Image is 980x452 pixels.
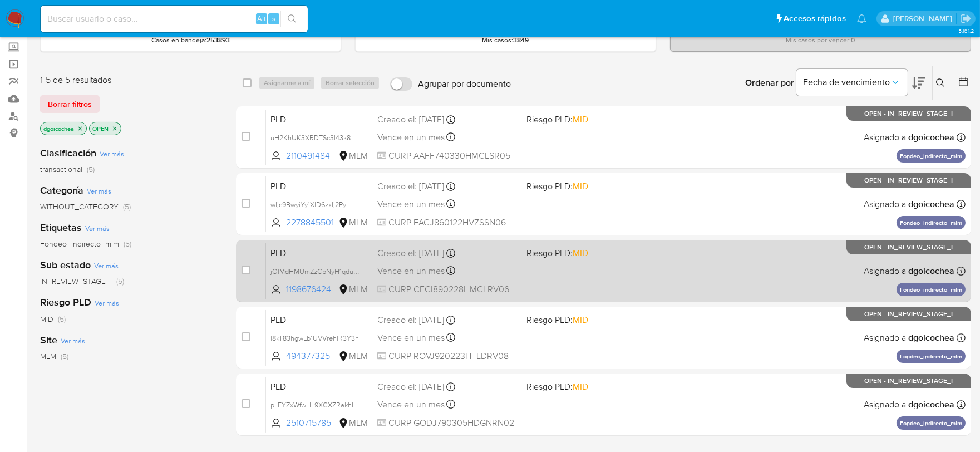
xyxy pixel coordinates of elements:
[857,14,866,23] a: Notificaciones
[784,13,846,24] span: Accesos rápidos
[958,26,974,35] span: 3.161.2
[893,13,956,24] p: dalia.goicochea@mercadolibre.com.mx
[41,12,308,26] input: Buscar usuario o caso...
[280,11,303,27] button: search-icon
[272,13,275,24] span: s
[960,13,972,24] a: Salir
[257,13,266,24] span: Alt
